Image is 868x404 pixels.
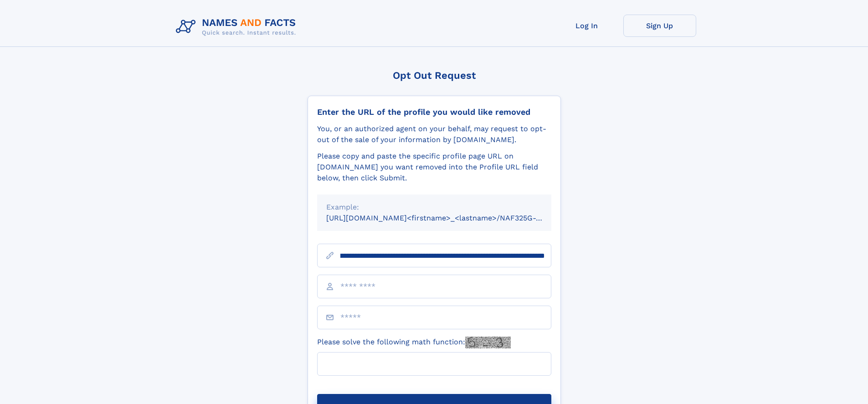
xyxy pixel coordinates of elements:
[326,214,569,222] small: [URL][DOMAIN_NAME]<firstname>_<lastname>/NAF325G-xxxxxxxx
[317,337,511,348] label: Please solve the following math function:
[317,107,551,117] div: Enter the URL of the profile you would like removed
[317,123,551,145] div: You, or an authorized agent on your behalf, may request to opt-out of the sale of your informatio...
[623,15,696,37] a: Sign Up
[308,70,561,81] div: Opt Out Request
[317,151,551,184] div: Please copy and paste the specific profile page URL on [DOMAIN_NAME] you want removed into the Pr...
[172,15,303,39] img: Logo Names and Facts
[550,15,623,37] a: Log In
[326,202,542,213] div: Example:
